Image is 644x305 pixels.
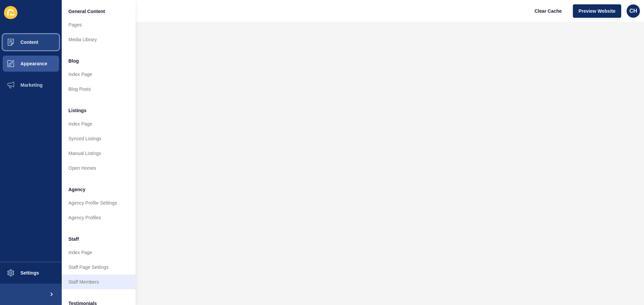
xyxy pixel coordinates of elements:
a: Index Page [62,117,136,131]
span: Preview Website [579,8,615,14]
span: General Content [68,8,105,15]
a: Media Library [62,32,136,47]
button: Preview Website [573,4,621,18]
a: Agency Profiles [62,210,136,225]
span: Agency [68,186,86,193]
span: CH [629,8,637,14]
a: Synced Listings [62,131,136,146]
span: Staff [68,236,79,242]
a: Pages [62,17,136,32]
a: Staff Members [62,275,136,289]
a: Agency Profile Settings [62,196,136,210]
a: Blog Posts [62,82,136,96]
a: Index Page [62,67,136,82]
a: Open Homes [62,161,136,175]
span: Listings [68,107,87,114]
a: Manual Listings [62,146,136,161]
span: Clear Cache [535,8,562,14]
a: Staff Page Settings [62,260,136,275]
a: Index Page [62,245,136,260]
button: Clear Cache [529,4,568,18]
span: Blog [68,58,79,64]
